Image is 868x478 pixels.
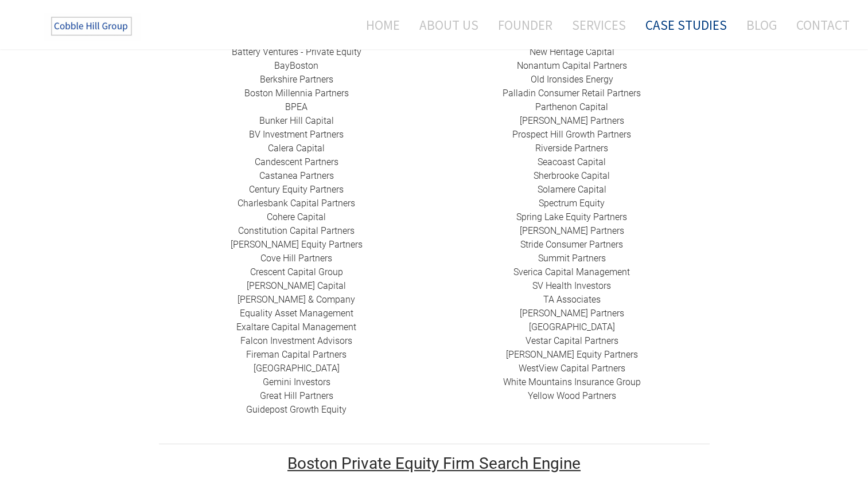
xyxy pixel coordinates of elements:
a: Blog [738,10,785,40]
a: Home [349,10,408,40]
a: [PERSON_NAME] Partners [520,225,624,236]
a: ​[GEOGRAPHIC_DATA] [529,322,615,332]
a: Boston Millennia Partners [244,88,349,99]
a: Berkshire Partners [260,74,333,85]
a: Founder [489,10,561,40]
a: [PERSON_NAME] Equity Partners [506,349,638,360]
u: Boston Private Equity Firm Search Engine [287,454,581,473]
a: BV Investment Partners [249,129,344,140]
img: The Cobble Hill Group LLC [44,12,141,41]
a: ​TA Associates [543,294,601,305]
a: [PERSON_NAME] & Company [238,294,355,305]
a: [PERSON_NAME] Partners [520,308,624,319]
a: Seacoast Capital [538,156,606,167]
a: BayBoston [274,60,318,71]
a: Constitution Capital Partners [238,225,355,236]
a: BPEA [285,101,308,112]
a: ​Vestar Capital Partners [526,335,618,346]
a: ​Castanea Partners [259,170,334,181]
a: Great Hill Partners​ [260,390,333,401]
a: New Heritage Capital [530,46,614,57]
a: Riverside Partners [535,143,608,154]
a: Cove Hill Partners [260,253,332,264]
a: Cohere Capital [267,211,326,222]
a: ​Century Equity Partners [249,184,344,195]
a: Summit Partners [538,253,606,264]
a: ​Bunker Hill Capital [259,115,334,126]
a: Gemini Investors [263,377,330,387]
a: About Us [411,10,487,40]
a: White Mountains Insurance Group [503,377,641,387]
a: Guidepost Growth Equity [246,404,347,415]
a: Calera Capital [268,143,325,154]
a: Case Studies [637,10,735,40]
a: Palladin Consumer Retail Partners [503,88,641,99]
a: Fireman Capital Partners [246,349,347,360]
a: ​Crescent Capital Group [250,267,343,277]
a: Nonantum Capital Partners [517,60,627,71]
a: Spring Lake Equity Partners [516,211,627,222]
a: ​Sherbrooke Capital​ [534,170,610,181]
a: SV Health Investors [532,280,611,291]
a: ​Exaltare Capital Management [236,322,356,332]
a: Prospect Hill Growth Partners [512,129,631,140]
a: Yellow Wood Partners [528,390,616,401]
a: ​Old Ironsides Energy [531,74,613,85]
a: ​[GEOGRAPHIC_DATA] [254,363,340,374]
a: Contact [788,10,850,40]
a: ​WestView Capital Partners [519,363,625,374]
a: ​[PERSON_NAME] Partners [520,115,624,126]
a: [PERSON_NAME] Capital [247,280,346,291]
a: Solamere Capital [538,184,606,195]
a: Battery Ventures - Private Equity [232,46,361,57]
a: Charlesbank Capital Partners [238,198,355,209]
a: ​[PERSON_NAME] Equity Partners [231,239,363,250]
a: Spectrum Equity [539,198,605,209]
a: ​Equality Asset Management [240,308,353,319]
a: Stride Consumer Partners [520,239,623,250]
a: ​Parthenon Capital [535,101,608,112]
a: Candescent Partners [255,156,338,167]
a: Services [563,10,635,40]
a: Sverica Capital Management [513,267,630,277]
a: ​Falcon Investment Advisors [240,335,352,346]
